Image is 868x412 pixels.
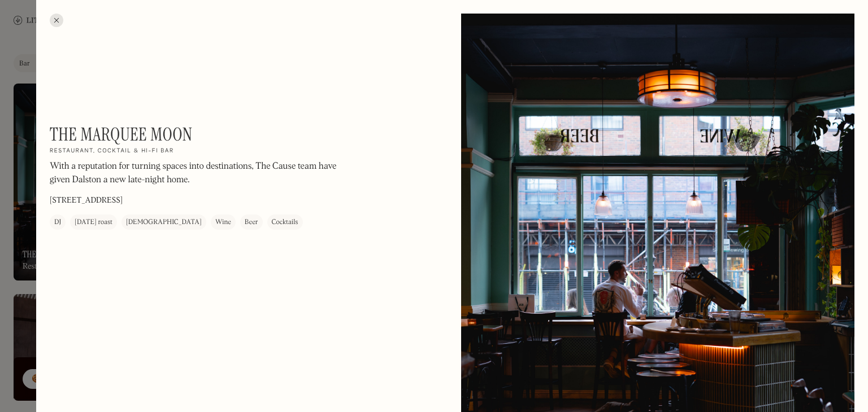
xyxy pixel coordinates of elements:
[50,147,174,155] h2: Restaurant, cocktail & hi-fi bar
[54,217,61,228] div: DJ
[126,217,202,228] div: [DEMOGRAPHIC_DATA]
[245,217,258,228] div: Beer
[50,160,355,187] p: With a reputation for turning spaces into destinations, The Cause team have given Dalston a new l...
[75,217,112,228] div: [DATE] roast
[50,195,123,207] p: [STREET_ADDRESS]
[215,217,231,228] div: Wine
[50,124,192,145] h1: The Marquee Moon
[272,217,298,228] div: Cocktails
